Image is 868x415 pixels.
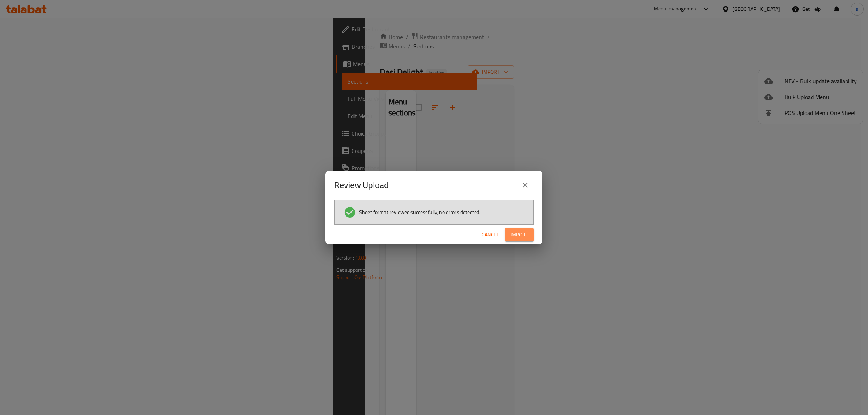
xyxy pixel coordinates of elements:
[511,230,528,239] span: Import
[516,176,534,194] button: close
[479,228,502,241] button: Cancel
[505,228,534,241] button: Import
[359,209,480,216] span: Sheet format reviewed successfully, no errors detected.
[482,230,499,239] span: Cancel
[334,179,389,191] h2: Review Upload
